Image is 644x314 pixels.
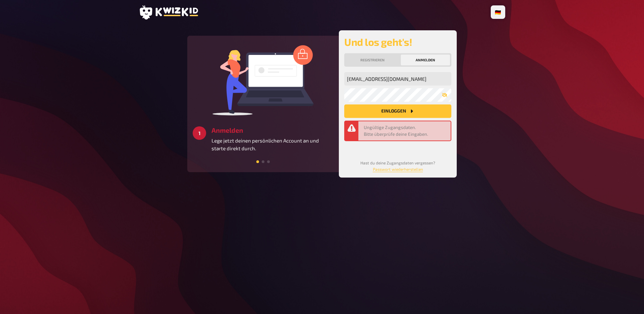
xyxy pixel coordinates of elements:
div: 1 [193,126,206,140]
p: Lege jetzt deinen persönlichen Account an und starte direkt durch. [212,137,333,152]
button: Einloggen [344,104,451,118]
img: log in [213,45,314,116]
small: Hast du deine Zugangsdaten vergessen? [360,160,435,171]
div: Ungültige Zugangsdaten. Bitte überprüfe deine Eingaben. [364,124,448,138]
button: Registrieren [346,55,399,65]
h2: Und los geht's! [344,36,451,48]
button: Anmelden [401,55,450,65]
li: 🇩🇪 [492,7,504,18]
a: Passwort wiederherstellen [373,167,423,171]
input: Meine Emailadresse [344,72,451,86]
h3: Anmelden [212,126,333,134]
